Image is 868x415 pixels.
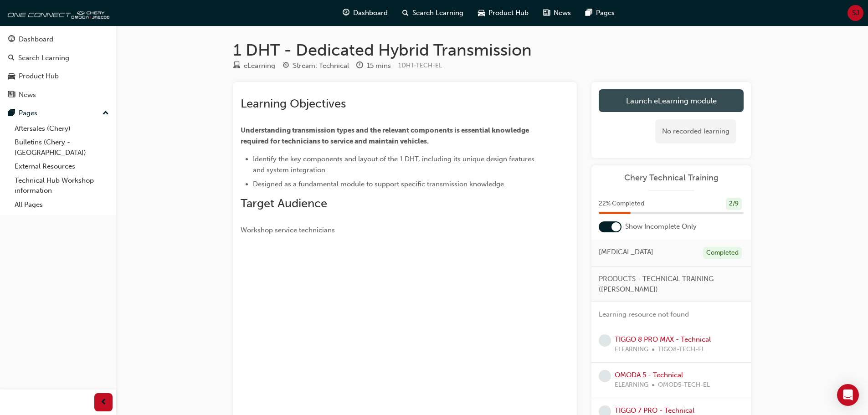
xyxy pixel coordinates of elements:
span: Search Learning [412,8,463,18]
span: up-icon [103,108,109,119]
span: ELEARNING [615,380,648,390]
div: News [19,90,36,100]
span: Pages [596,8,615,18]
span: Learning Objectives [241,97,346,111]
span: [MEDICAL_DATA] [599,247,653,257]
span: News [554,8,571,18]
div: eLearning [244,61,275,71]
span: pages-icon [8,109,15,118]
span: SJ [852,8,859,18]
button: DashboardSearch LearningProduct HubNews [4,29,113,105]
a: car-iconProduct Hub [471,4,536,22]
a: OMODA 5 - Technical [615,371,683,379]
span: prev-icon [100,397,107,408]
span: search-icon [402,7,409,19]
button: Pages [4,105,113,122]
div: Search Learning [18,53,69,63]
span: car-icon [8,72,15,81]
span: 22 % Completed [599,199,644,209]
a: All Pages [11,198,113,212]
span: pages-icon [586,7,592,19]
a: pages-iconPages [578,4,622,22]
span: search-icon [8,54,15,62]
div: 15 mins [367,61,391,71]
span: car-icon [478,7,485,19]
a: Technical Hub Workshop information [11,174,113,198]
span: Show Incomplete Only [625,221,697,232]
a: Bulletins (Chery - [GEOGRAPHIC_DATA]) [11,135,113,159]
span: learningResourceType_ELEARNING-icon [233,62,240,70]
a: Product Hub [4,68,113,85]
a: Dashboard [4,31,113,48]
span: Identify the key components and layout of the 1 DHT, including its unique design features and sys... [253,155,536,174]
span: guage-icon [343,7,349,19]
span: target-icon [282,62,289,70]
span: ELEARNING [615,344,648,355]
span: news-icon [8,91,15,99]
a: Chery Technical Training [599,173,744,183]
span: Target Audience [241,196,327,210]
span: OMOD5-TECH-EL [658,380,710,390]
div: No recorded learning [655,119,736,143]
span: Dashboard [353,8,388,18]
div: Product Hub [19,71,59,82]
a: news-iconNews [536,4,578,22]
span: Learning resource not found [599,310,689,318]
div: Open Intercom Messenger [837,384,859,406]
a: News [4,87,113,103]
div: 2 / 9 [726,198,742,210]
button: SJ [847,5,863,21]
h1: 1 DHT - Dedicated Hybrid Transmission [233,40,751,60]
span: PRODUCTS - TECHNICAL TRAINING ([PERSON_NAME]) [599,274,736,294]
div: Type [233,60,275,72]
a: guage-iconDashboard [335,4,395,22]
div: Duration [356,60,391,72]
span: learningRecordVerb_NONE-icon [599,370,611,382]
span: Designed as a fundamental module to support specific transmission knowledge. [253,180,506,188]
span: guage-icon [8,36,15,44]
a: Launch eLearning module [599,89,744,112]
a: search-iconSearch Learning [395,4,471,22]
span: TIGO8-TECH-EL [658,344,705,355]
a: Search Learning [4,50,113,67]
a: External Resources [11,159,113,174]
div: Pages [19,108,37,118]
span: Workshop service technicians [241,226,335,234]
a: TIGGO 8 PRO MAX - Technical [615,335,711,343]
div: Stream [282,60,349,72]
a: Aftersales (Chery) [11,122,113,136]
a: TIGGO 7 PRO - Technical [615,406,694,415]
span: Understanding transmission types and the relevant components is essential knowledge required for ... [241,126,530,145]
img: oneconnect [5,4,109,22]
div: Stream: Technical [293,61,349,71]
span: Learning resource code [398,61,442,69]
div: Completed [703,247,742,259]
div: Dashboard [19,34,53,45]
span: learningRecordVerb_NONE-icon [599,334,611,347]
span: news-icon [543,7,550,19]
span: clock-icon [356,62,363,70]
span: Product Hub [488,8,529,18]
